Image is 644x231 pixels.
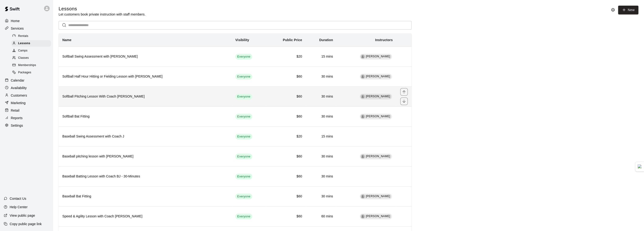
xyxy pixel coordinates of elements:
button: Lesson settings [609,6,616,13]
h6: 30 mins [310,74,333,79]
h6: Softball Half Hour Hitting or Fielding Lesson with [PERSON_NAME] [62,74,228,79]
span: Classes [18,56,29,60]
h6: Softball Pitching Lesson With Coach [PERSON_NAME] [62,94,228,99]
h6: $60 [271,74,302,79]
div: This service is visible to all of your customers [235,194,252,199]
h6: Speed & Agility Lesson with Coach [PERSON_NAME] [62,214,228,219]
a: Settings [4,122,49,129]
span: Memberships [18,63,36,68]
b: Visibility [235,38,249,42]
span: Everyone [235,114,252,119]
span: [PERSON_NAME] [366,155,390,158]
b: Name [62,38,72,42]
div: Julie Newlands [361,94,365,99]
div: Lessons [11,40,51,47]
h6: Softball Bat Fitting [62,114,228,119]
a: Reports [4,114,49,121]
a: New [618,6,638,14]
p: View public page [10,213,35,218]
a: Services [4,25,49,32]
h6: $20 [271,134,302,139]
h6: Baseball Bat Fitting [62,194,228,199]
h6: $60 [271,114,302,119]
div: This service is visible to all of your customers [235,54,252,59]
div: Luke Anderson [361,214,365,219]
h6: $60 [271,154,302,159]
a: Customers [4,92,49,99]
span: [PERSON_NAME] [366,75,390,78]
span: Packages [18,70,31,75]
span: Everyone [235,74,252,79]
p: Availability [11,86,27,90]
p: Calendar [11,78,24,83]
h6: 30 mins [310,114,333,119]
div: This service is visible to all of your customers [235,154,252,159]
span: [PERSON_NAME] [366,95,390,98]
a: Marketing [4,99,49,106]
h6: 15 mins [310,134,333,139]
div: Jaden Goodwin [361,194,365,199]
h6: 60 mins [310,214,333,219]
div: This service is visible to all of your customers [235,94,252,99]
p: Marketing [11,101,26,105]
span: [PERSON_NAME] [366,215,390,218]
h6: 15 mins [310,54,333,59]
a: Packages [11,69,53,76]
a: Retail [4,107,49,114]
span: Lessons [18,41,30,46]
h6: $20 [271,54,302,59]
a: Availability [4,84,49,91]
button: move item down [400,98,408,105]
h6: Baseball Batting Lesson with Coach BJ - 30-Minutes [62,174,228,179]
span: Rentals [18,34,28,39]
span: Everyone [235,154,252,159]
a: Home [4,17,49,24]
p: Settings [11,123,23,128]
p: Reports [11,116,23,120]
div: Packages [11,69,51,76]
a: Camps [11,47,53,55]
div: Memberships [11,62,51,69]
b: Instructors [375,38,393,42]
span: [PERSON_NAME] [366,55,390,58]
a: Rentals [11,32,53,40]
p: Copy public page link [10,222,42,226]
p: Let customers book private instruction with staff members. [59,12,145,17]
h6: $60 [271,174,302,179]
h6: Baseball Swing Assessment with Coach J [62,134,228,139]
h6: $60 [271,94,302,99]
span: Everyone [235,55,252,59]
span: [PERSON_NAME] [366,195,390,198]
span: Everyone [235,194,252,199]
a: Classes [11,55,53,62]
h6: 30 mins [310,154,333,159]
a: Memberships [11,62,53,69]
span: Everyone [235,214,252,219]
span: Everyone [235,94,252,99]
h5: Lessons [59,6,145,12]
div: Calendar [4,77,49,84]
p: Retail [11,108,20,113]
h6: 30 mins [310,174,333,179]
h6: $60 [271,214,302,219]
p: Home [11,19,20,23]
div: Jaden Goodwin [361,74,365,79]
span: Camps [18,48,28,53]
div: This service is visible to all of your customers [235,74,252,79]
button: move item up [400,88,408,96]
p: Services [11,26,24,31]
b: Public Price [283,38,302,42]
span: Everyone [235,174,252,179]
div: This service is visible to all of your customers [235,134,252,139]
p: Contact Us [10,196,26,201]
h6: $60 [271,194,302,199]
div: Classes [11,55,51,61]
div: Camps [11,47,51,54]
div: This service is visible to all of your customers [235,174,252,179]
div: Rentals [11,33,51,39]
